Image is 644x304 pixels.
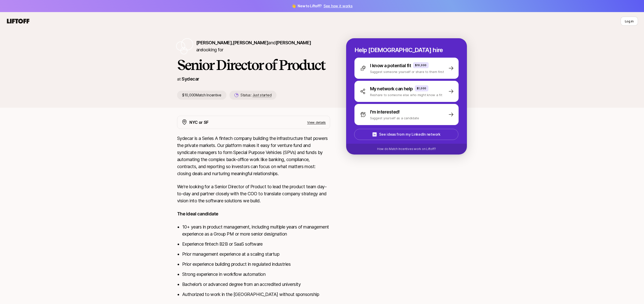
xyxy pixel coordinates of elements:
[182,241,330,248] li: Experience fintech B2B or SaaS software
[177,57,330,72] h1: Senior Director of Product
[182,223,330,238] li: 10+ years in product management, including multiple years of management experience as a Group PM ...
[196,40,232,45] span: [PERSON_NAME]
[268,40,311,45] span: and
[240,92,271,98] p: Status:
[177,211,218,216] strong: The ideal candidate
[182,291,330,298] li: Authorized to work in the [GEOGRAPHIC_DATA] without sponsorship
[307,120,326,125] p: View details
[182,251,330,258] li: Prior management experience at a scaling startup
[182,271,330,278] li: Strong experience in workflow automation
[621,17,638,26] button: Log in
[379,131,440,137] p: See ideas from my LinkedIn network
[177,76,181,82] p: at
[370,69,444,74] p: Suggest someone yourself or share to them first
[417,86,426,90] p: $1,000
[354,47,459,54] p: Help [DEMOGRAPHIC_DATA] hire
[177,135,330,177] p: Sydecar is a Series A fintech company building the infrastructure that powers the private markets...
[182,281,330,288] li: Bachelor’s or advanced degree from an accredited university
[182,76,199,82] a: Sydecar
[415,63,427,67] p: $10,000
[354,129,458,140] button: See ideas from my LinkedIn network
[182,261,330,268] li: Prior experience building product in regulated industries
[370,62,411,69] p: I know a potential fit
[370,116,419,121] p: Suggest yourself as a candidate
[233,40,268,45] span: [PERSON_NAME]
[232,40,268,45] span: ,
[377,147,436,151] p: How do Match Incentives work on Liftoff?
[177,91,226,100] p: $10,000 Match Incentive
[189,119,209,126] p: NYC or SF
[370,92,442,97] p: Reshare to someone else who might know a fit
[370,108,400,116] p: I'm interested!
[253,93,272,97] span: Just started
[292,3,353,9] span: 👋 New to Liftoff?
[177,183,330,204] p: We're looking for a Senior Director of Product to lead the product team day-to-day and partner cl...
[370,85,413,92] p: My network can help
[276,40,311,45] span: [PERSON_NAME]
[324,4,353,8] a: See how it works
[196,39,330,53] p: are looking for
